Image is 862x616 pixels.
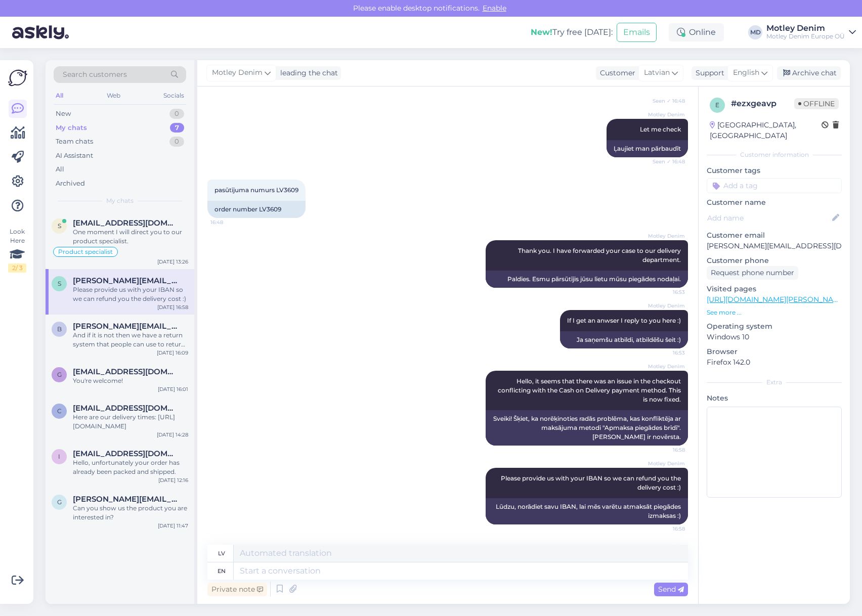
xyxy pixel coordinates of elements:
span: Motley Denim [647,363,685,370]
span: 16:53 [647,288,685,296]
div: Sveiki! Šķiet, ka norēķinoties radās problēma, kas konfliktēja ar maksājuma metodi "Apmaksa piegā... [486,410,688,446]
span: Product specialist [58,249,113,255]
span: Enable [480,4,509,13]
div: Please provide us with your IBAN so we can refund you the delivery cost :) [73,285,188,303]
div: Support [692,68,724,78]
span: samiaut74@gmail.com [73,218,178,228]
div: [DATE] 14:28 [157,431,188,438]
div: Look Here [8,227,26,273]
span: gincevit@gmail.com [73,367,178,376]
p: Operating system [707,321,842,332]
div: [DATE] 13:26 [157,258,188,266]
div: You're welcome! [73,376,188,385]
div: Ja saņemšu atbildi, atbildēšu šeit :) [560,331,688,348]
p: Browser [707,346,842,357]
div: # ezxgeavp [731,98,794,110]
div: AI Assistant [56,151,93,161]
div: New [56,109,71,119]
div: [DATE] 16:58 [157,303,188,311]
span: Hello, it seems that there was an issue in the checkout conflicting with the Cash on Delivery pay... [498,377,682,403]
span: g [57,498,62,506]
div: [GEOGRAPHIC_DATA], [GEOGRAPHIC_DATA] [710,120,822,141]
div: [DATE] 11:47 [158,522,188,530]
div: And if it is not then we have a return system that people can use to return one and buy another s... [73,331,188,349]
div: One moment I will direct you to our product specialist. [73,228,188,246]
span: s [58,280,61,287]
div: Try free [DATE]: [531,26,613,38]
div: Team chats [56,137,93,147]
button: Emails [617,23,657,42]
div: Customer [596,68,635,78]
span: g [57,371,62,378]
div: Here are our delivery times: [URL][DOMAIN_NAME] [73,413,188,431]
span: Thank you. I have forwarded your case to our delivery department. [518,247,682,263]
div: Extra [707,378,842,387]
div: Hello, unfortunately your order has already been packed and shipped. [73,458,188,476]
span: Send [658,585,684,594]
img: Askly Logo [8,68,27,87]
span: pasūtījuma numurs LV3609 [214,186,298,194]
div: [DATE] 16:09 [157,349,188,357]
span: 16:58 [647,525,685,533]
div: Ļaujiet man pārbaudīt [607,140,688,157]
p: Firefox 142.0 [707,357,842,368]
div: 0 [169,137,184,147]
span: cwm57561@jioso.com [73,404,178,413]
span: 16:53 [647,349,685,357]
div: leading the chat [276,68,338,78]
p: Visited pages [707,284,842,294]
div: Private note [207,583,267,596]
div: lv [218,545,225,562]
div: Motley Denim Europe OÜ [766,32,845,40]
div: All [54,89,65,102]
span: c [57,407,62,415]
p: [PERSON_NAME][EMAIL_ADDRESS][DOMAIN_NAME] [707,241,842,251]
span: ingridlmtr0@gmail.com [73,449,178,458]
div: All [56,164,64,174]
span: Motley Denim [647,111,685,118]
a: [URL][DOMAIN_NAME][PERSON_NAME] [707,295,846,304]
span: Seen ✓ 16:48 [647,158,685,165]
div: Web [105,89,122,102]
div: 7 [170,123,184,133]
span: Let me check [640,125,681,133]
p: Customer phone [707,255,842,266]
div: Can you show us the product you are interested in? [73,504,188,522]
div: Motley Denim [766,24,845,32]
div: Online [669,23,724,41]
span: i [58,453,60,460]
div: en [218,562,226,580]
span: sandra@auditbirojs.lv [73,276,178,285]
div: Customer information [707,150,842,159]
span: 16:48 [210,218,248,226]
span: glende.wiesbaden@web.de [73,495,178,504]
p: Customer tags [707,165,842,176]
span: s [58,222,61,230]
span: Motley Denim [647,460,685,467]
span: Seen ✓ 16:48 [647,97,685,105]
span: b [57,325,62,333]
div: Lūdzu, norādiet savu IBAN, lai mēs varētu atmaksāt piegādes izmaksas :) [486,498,688,524]
div: [DATE] 12:16 [158,476,188,484]
div: Archived [56,179,85,189]
span: English [733,67,759,78]
span: Search customers [63,69,127,80]
input: Add name [707,212,830,224]
input: Add a tag [707,178,842,193]
span: bo-goran.olofsson@skola.uppsala.se [73,322,178,331]
span: Motley Denim [647,232,685,240]
span: If I get an anwser I reply to you here :) [567,317,681,324]
div: My chats [56,123,87,133]
div: Request phone number [707,266,798,280]
span: Offline [794,98,839,109]
a: Motley DenimMotley Denim Europe OÜ [766,24,856,40]
div: Archive chat [777,66,841,80]
div: 2 / 3 [8,263,26,273]
span: Please provide us with your IBAN so we can refund you the delivery cost :) [501,474,682,491]
p: Customer name [707,197,842,208]
div: Paldies. Esmu pārsūtījis jūsu lietu mūsu piegādes nodaļai. [486,271,688,288]
div: order number LV3609 [207,201,306,218]
div: MD [748,25,762,39]
p: See more ... [707,308,842,317]
p: Customer email [707,230,842,241]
